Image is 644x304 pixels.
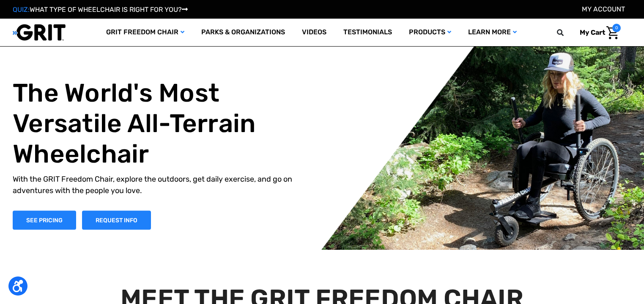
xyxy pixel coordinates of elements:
a: GRIT Freedom Chair [98,19,193,46]
img: Cart [606,26,619,39]
span: 0 [612,24,621,32]
span: My Cart [580,28,605,36]
a: Cart with 0 items [573,24,621,41]
a: Testimonials [335,19,400,46]
input: Search [561,24,573,41]
a: Videos [293,19,335,46]
span: QUIZ: [13,6,30,14]
a: Products [400,19,460,46]
a: Shop Now [13,210,76,229]
a: Learn More [460,19,525,46]
a: Account [582,5,625,13]
h1: The World's Most Versatile All-Terrain Wheelchair [13,77,311,169]
a: Parks & Organizations [193,19,293,46]
p: With the GRIT Freedom Chair, explore the outdoors, get daily exercise, and go on adventures with ... [13,173,311,196]
a: Slide number 1, Request Information [82,210,151,229]
img: GRIT All-Terrain Wheelchair and Mobility Equipment [13,24,66,41]
a: QUIZ:WHAT TYPE OF WHEELCHAIR IS RIGHT FOR YOU? [13,6,188,14]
